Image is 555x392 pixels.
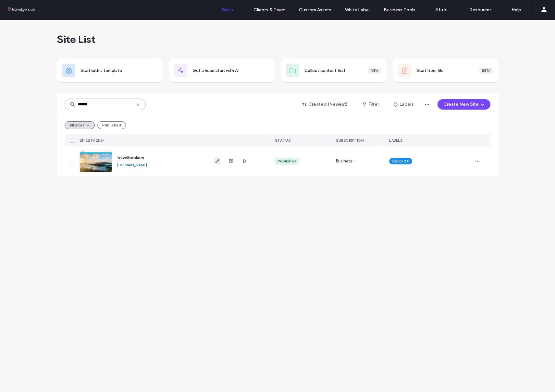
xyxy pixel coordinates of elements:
[117,155,144,160] a: travelbookers
[416,67,444,74] span: Start from file
[438,99,490,110] button: Create New Site
[281,59,386,83] div: Collect content firstNew
[384,7,415,13] label: Business Tools
[80,138,104,143] span: SITES (1/255)
[368,68,381,74] div: New
[57,59,162,83] div: Start with a template
[297,99,353,110] button: Created (Newest)
[389,138,402,143] span: LABELS
[512,7,521,13] label: Help
[304,67,346,74] span: Collect content first
[80,67,122,74] span: Start with a template
[336,138,364,143] span: SUBSCRIPTION
[192,67,239,74] span: Get a head start with AI
[57,33,95,46] span: Site List
[479,68,493,74] div: Beta
[277,158,296,164] div: Published
[393,59,498,83] div: Start from fileBeta
[388,99,419,110] button: Labels
[436,7,448,13] label: Stats
[299,7,331,13] label: Custom Assets
[392,158,410,164] span: Editor 2.0
[356,99,385,110] button: Filter
[169,59,274,83] div: Get a head start with AI
[222,7,233,13] label: Sites
[65,121,95,129] button: All Sites
[117,162,147,167] a: [DOMAIN_NAME]
[97,121,126,129] button: Published
[275,138,290,143] span: STATUS
[469,7,492,13] label: Resources
[336,158,355,164] span: Business+
[15,5,28,10] span: Help
[345,7,370,13] label: White Label
[253,7,286,13] label: Clients & Team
